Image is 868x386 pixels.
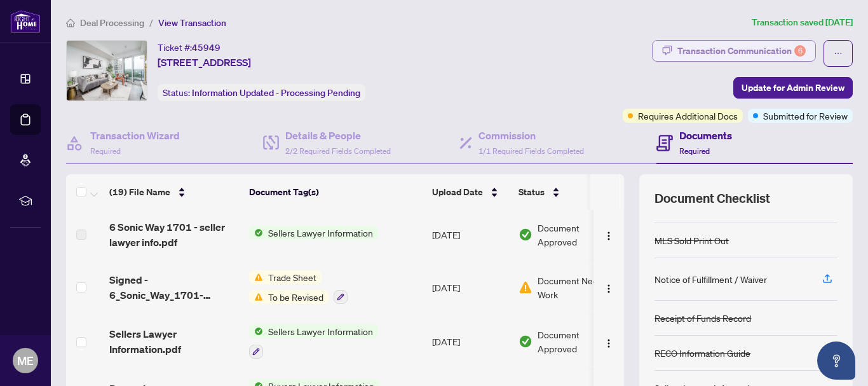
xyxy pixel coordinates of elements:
h4: Transaction Wizard [90,128,180,143]
td: [DATE] [427,209,513,260]
td: [DATE] [427,314,513,369]
h4: Commission [478,128,584,143]
span: 45949 [192,42,220,53]
div: Receipt of Funds Record [654,311,751,325]
h4: Documents [679,128,732,143]
span: Upload Date [432,185,483,199]
img: Status Icon [249,290,263,304]
span: ellipsis [834,49,843,58]
span: Document Needs Work [538,273,616,301]
span: ME [17,352,34,369]
span: To be Revised [263,290,329,304]
button: Logo [599,331,619,352]
div: Ticket #: [158,40,220,55]
button: Transaction Communication6 [652,40,816,62]
th: Upload Date [427,174,513,210]
span: Required [90,146,121,156]
div: RECO Information Guide [654,346,750,360]
span: Update for Admin Review [742,78,844,98]
div: Notice of Fulfillment / Waiver [654,272,767,286]
span: Document Approved [538,327,616,355]
td: [DATE] [427,260,513,315]
button: Update for Admin Review [733,77,853,99]
span: Required [679,146,710,156]
img: Logo [604,284,614,294]
img: Status Icon [249,226,263,240]
img: Document Status [519,334,532,348]
img: Document Status [519,228,532,242]
span: Sellers Lawyer Information.pdf [109,326,239,357]
img: Logo [604,231,614,241]
button: Status IconSellers Lawyer Information [249,226,378,240]
div: 6 [794,45,806,57]
img: Status Icon [249,324,263,338]
span: Deal Processing [80,17,144,29]
span: 2/2 Required Fields Completed [285,146,391,156]
span: 1/1 Required Fields Completed [478,146,584,156]
span: Requires Additional Docs [638,109,738,123]
span: 6 Sonic Way 1701 - seller lawyer info.pdf [109,219,239,250]
th: Document Tag(s) [244,174,427,210]
img: Logo [604,338,614,348]
button: Logo [599,224,619,245]
img: logo [10,10,41,33]
span: Document Approved [538,221,616,249]
img: IMG-C12272741_1.jpg [67,41,147,100]
span: Status [519,185,545,199]
img: Document Status [519,280,532,294]
button: Logo [599,277,619,298]
span: Submitted for Review [763,109,848,123]
span: Document Checklist [654,190,770,207]
article: Transaction saved [DATE] [752,15,853,30]
img: Status Icon [249,270,263,284]
th: (19) File Name [104,174,244,210]
div: Transaction Communication [677,41,806,61]
span: [STREET_ADDRESS] [158,55,251,70]
li: / [149,15,153,30]
button: Status IconSellers Lawyer Information [249,324,378,359]
span: Sellers Lawyer Information [263,226,378,240]
span: Signed - 6_Sonic_Way_1701-Trade_Sheet-[PERSON_NAME].pdf [109,272,239,303]
span: (19) File Name [109,185,170,199]
th: Status [513,174,621,210]
span: Information Updated - Processing Pending [192,87,360,99]
button: Open asap [817,341,855,380]
div: Status: [158,84,365,101]
span: Sellers Lawyer Information [263,324,378,338]
h4: Details & People [285,128,391,143]
span: home [66,18,75,27]
div: MLS Sold Print Out [654,233,729,247]
span: View Transaction [158,17,226,29]
span: Trade Sheet [263,270,322,284]
button: Status IconTrade SheetStatus IconTo be Revised [249,270,348,305]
